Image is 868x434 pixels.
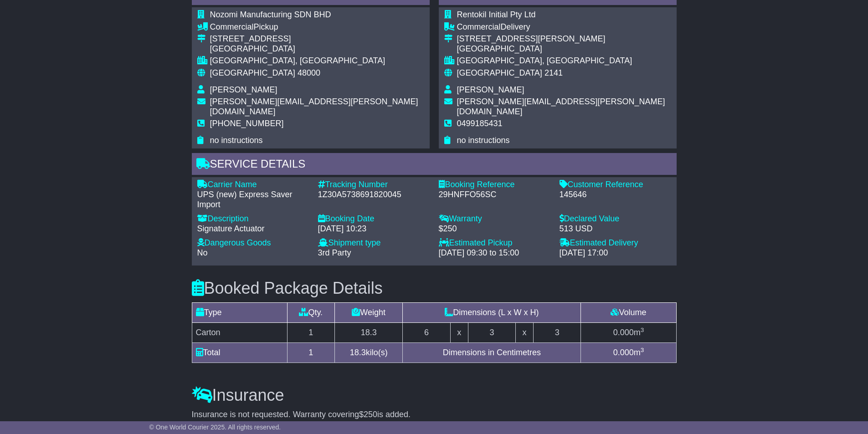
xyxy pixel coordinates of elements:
[298,68,320,77] span: 48000
[457,22,501,31] span: Commercial
[439,248,550,258] div: [DATE] 09:30 to 15:00
[210,44,424,54] div: [GEOGRAPHIC_DATA]
[210,34,424,44] div: [STREET_ADDRESS]
[560,190,671,200] div: 145646
[192,303,287,323] td: Type
[192,323,287,343] td: Carton
[581,303,676,323] td: Volume
[335,323,403,343] td: 18.3
[457,136,510,145] span: no instructions
[457,22,671,32] div: Delivery
[192,343,287,363] td: Total
[613,328,634,337] span: 0.000
[210,97,418,116] span: [PERSON_NAME][EMAIL_ADDRESS][PERSON_NAME][DOMAIN_NAME]
[544,68,563,77] span: 2141
[318,248,351,257] span: 3rd Party
[350,348,366,357] span: 18.3
[581,323,676,343] td: m
[197,248,208,257] span: No
[335,303,403,323] td: Weight
[197,190,309,209] div: UPS (new) Express Saver Import
[560,248,671,258] div: [DATE] 17:00
[192,279,677,297] h3: Booked Package Details
[210,68,295,77] span: [GEOGRAPHIC_DATA]
[560,180,671,190] div: Customer Reference
[287,303,335,323] td: Qty.
[192,153,677,178] div: Service Details
[457,85,524,94] span: [PERSON_NAME]
[197,224,309,234] div: Signature Actuator
[210,10,331,19] span: Nozomi Manufacturing SDN BHD
[197,238,309,248] div: Dangerous Goods
[457,44,671,54] div: [GEOGRAPHIC_DATA]
[197,180,309,190] div: Carrier Name
[192,386,677,404] h3: Insurance
[192,410,677,420] div: Insurance is not requested. Warranty covering is added.
[457,34,671,44] div: [STREET_ADDRESS][PERSON_NAME]
[210,22,254,31] span: Commercial
[457,68,542,77] span: [GEOGRAPHIC_DATA]
[335,343,403,363] td: kilo(s)
[318,190,430,200] div: 1Z30A5738691820045
[210,119,284,128] span: [PHONE_NUMBER]
[210,85,277,94] span: [PERSON_NAME]
[439,180,550,190] div: Booking Reference
[210,136,263,145] span: no instructions
[457,97,665,116] span: [PERSON_NAME][EMAIL_ADDRESS][PERSON_NAME][DOMAIN_NAME]
[581,343,676,363] td: m
[210,56,424,66] div: [GEOGRAPHIC_DATA], [GEOGRAPHIC_DATA]
[403,323,451,343] td: 6
[533,323,581,343] td: 3
[318,214,430,224] div: Booking Date
[318,180,430,190] div: Tracking Number
[439,238,550,248] div: Estimated Pickup
[450,323,468,343] td: x
[457,119,503,128] span: 0499185431
[641,347,644,353] sup: 3
[560,238,671,248] div: Estimated Delivery
[318,224,430,234] div: [DATE] 10:23
[439,190,550,200] div: 29HNFFO56SC
[149,424,281,431] span: © One World Courier 2025. All rights reserved.
[359,410,377,419] span: $250
[613,348,634,357] span: 0.000
[516,323,534,343] td: x
[210,22,424,32] div: Pickup
[439,224,550,234] div: $250
[197,214,309,224] div: Description
[287,323,335,343] td: 1
[287,343,335,363] td: 1
[641,327,644,333] sup: 3
[457,56,671,66] div: [GEOGRAPHIC_DATA], [GEOGRAPHIC_DATA]
[318,238,430,248] div: Shipment type
[439,214,550,224] div: Warranty
[403,303,581,323] td: Dimensions (L x W x H)
[560,224,671,234] div: 513 USD
[560,214,671,224] div: Declared Value
[457,10,536,19] span: Rentokil Initial Pty Ltd
[403,343,581,363] td: Dimensions in Centimetres
[468,323,516,343] td: 3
